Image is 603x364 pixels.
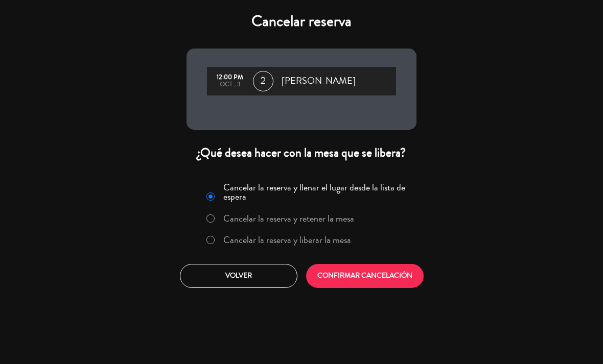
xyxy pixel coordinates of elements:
[282,74,356,89] span: [PERSON_NAME]
[306,264,424,288] button: CONFIRMAR CANCELACIÓN
[180,264,297,288] button: Volver
[187,145,416,161] div: ¿Qué desea hacer con la mesa que se libera?
[187,12,416,31] h4: Cancelar reserva
[253,71,273,91] span: 2
[223,235,351,245] label: Cancelar la reserva y liberar la mesa
[212,81,248,88] div: oct., 3
[212,74,248,81] div: 12:00 PM
[223,214,354,223] label: Cancelar la reserva y retener la mesa
[223,183,410,201] label: Cancelar la reserva y llenar el lugar desde la lista de espera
